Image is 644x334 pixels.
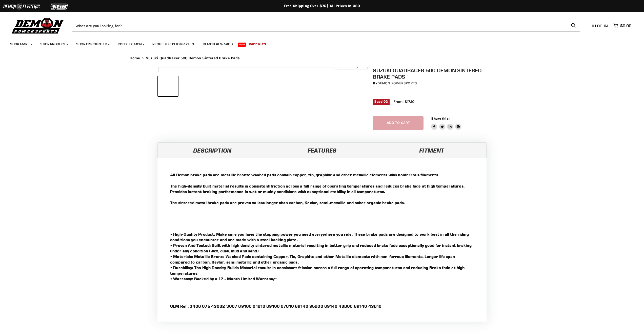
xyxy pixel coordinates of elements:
[72,20,580,31] form: Product
[114,39,148,49] a: Inside Demon
[567,20,580,31] button: Search
[199,39,237,49] a: Demon Rewards
[6,39,35,49] a: Shop Make
[620,23,631,28] span: $0.00
[170,172,474,206] p: All Demon brake pads are metallic bronze washed pads contain copper, tin, graphite and other meta...
[267,142,377,158] a: Features
[157,298,487,322] div: OEM Ref : 3406 075 43082 S007 69100 01810 69100 07810 69140 35B00 69140 43B00 69140 43B10
[337,64,365,68] span: Click to expand
[157,142,267,158] a: Description
[170,231,474,282] p: • High-Quality Product: Make sure you have the stopping power you need everywhere you ride. These...
[431,116,461,130] aside: Share this:
[373,99,390,104] span: Save %
[36,39,71,49] a: Shop Product
[382,100,386,103] span: 10
[119,4,525,8] div: Free Shipping Over $75 | All Prices In USD
[3,2,41,11] img: Demon Electric Logo 2
[377,142,487,158] a: Fitment
[10,16,66,34] img: Demon Powersports
[611,22,634,29] a: $0.00
[149,39,198,49] a: Request Custom Axles
[72,39,113,49] a: Shop Discounted
[6,37,630,49] ul: Main menu
[72,20,567,31] input: Search
[373,81,488,86] div: by
[245,39,270,49] a: Race Kits
[119,56,525,60] nav: Breadcrumbs
[41,2,78,11] img: TGB Logo 2
[130,56,140,60] a: Home
[377,81,417,85] a: Demon Powersports
[595,23,608,28] span: Log in
[158,76,178,96] button: Suzuki QuadRacer 500 Demon Sintered Brake Pads thumbnail
[146,56,240,60] span: Suzuki QuadRacer 500 Demon Sintered Brake Pads
[590,24,611,28] a: Log in
[393,99,414,104] span: From: $17.10
[373,67,488,80] h1: Suzuki QuadRacer 500 Demon Sintered Brake Pads
[238,43,246,47] span: New!
[431,117,449,120] span: Share this:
